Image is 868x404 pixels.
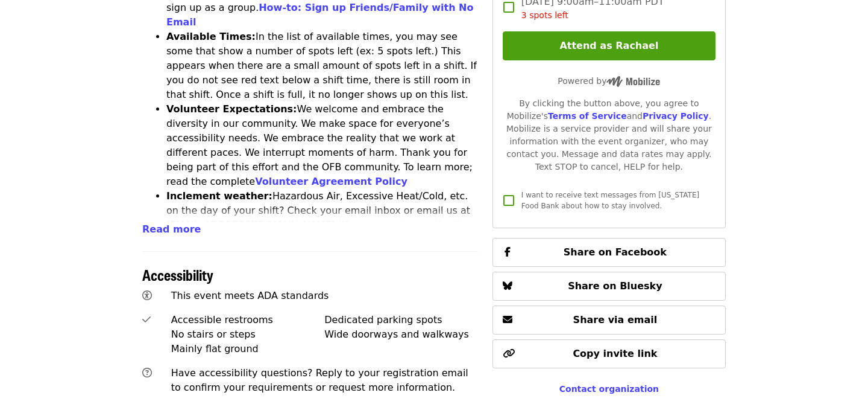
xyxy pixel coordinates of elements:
[166,190,272,202] strong: Inclement weather:
[166,31,256,42] strong: Available Times:
[606,76,660,87] img: Powered by Mobilize
[171,313,325,327] div: Accessible restrooms
[171,367,468,393] span: Have accessibility questions? Reply to your registration email to confirm your requirements or re...
[142,223,201,235] span: Read more
[521,10,568,20] span: 3 spots left
[171,290,329,301] span: This event meets ADA standards
[166,189,478,261] li: Hazardous Air, Excessive Heat/Cold, etc. on the day of your shift? Check your email inbox or emai...
[171,342,325,356] div: Mainly flat ground
[166,102,478,189] li: We welcome and embrace the diversity in our community. We make space for everyone’s accessibility...
[166,2,474,28] a: How-to: Sign up Friends/Family with No Email
[568,280,662,292] span: Share on Bluesky
[559,384,659,394] a: Contact organization
[573,314,658,325] span: Share via email
[548,111,627,121] a: Terms of Service
[142,264,213,285] span: Accessibility
[492,272,726,301] button: Share on Bluesky
[255,176,407,187] a: Volunteer Agreement Policy
[142,314,151,325] i: check icon
[564,246,667,258] span: Share on Facebook
[521,191,699,210] span: I want to receive text messages from [US_STATE] Food Bank about how to stay involved.
[142,367,152,379] i: question-circle icon
[492,306,726,335] button: Share via email
[573,348,657,359] span: Copy invite link
[558,76,660,86] span: Powered by
[503,97,715,173] div: By clicking the button above, you agree to Mobilize's and . Mobilize is a service provider and wi...
[142,290,152,301] i: universal-access icon
[503,31,715,60] button: Attend as Rachael
[166,30,478,102] li: In the list of available times, you may see some that show a number of spots left (ex: 5 spots le...
[643,111,709,121] a: Privacy Policy
[324,327,478,342] div: Wide doorways and walkways
[142,222,201,237] button: Read more
[492,238,726,267] button: Share on Facebook
[166,103,297,115] strong: Volunteer Expectations:
[324,313,478,327] div: Dedicated parking spots
[171,327,325,342] div: No stairs or steps
[492,339,726,368] button: Copy invite link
